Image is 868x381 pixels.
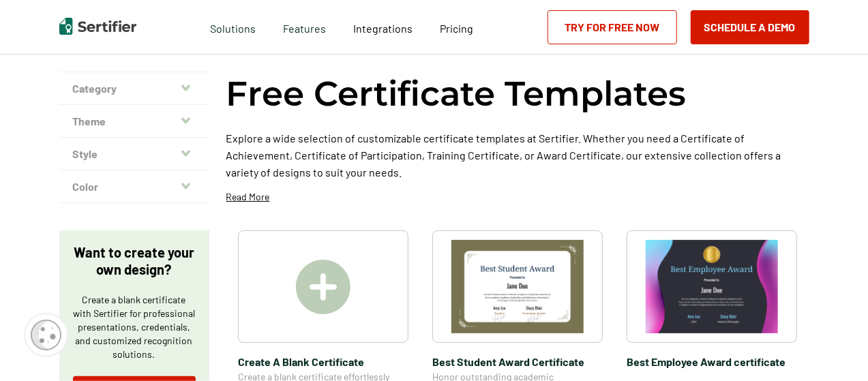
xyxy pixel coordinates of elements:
h1: Free Certificate Templates [226,72,687,116]
a: Integrations [353,18,413,35]
span: Features [283,18,326,35]
span: Create A Blank Certificate [238,353,408,370]
img: Cookie Popup Icon [31,320,61,350]
button: Style [59,138,209,170]
span: Solutions [210,18,256,35]
button: Theme [59,105,209,138]
p: Explore a wide selection of customizable certificate templates at Sertifier. Whether you need a C... [226,129,809,181]
button: Schedule a Demo [691,10,809,44]
span: Integrations [353,22,413,35]
img: Best Student Award Certificate​ [451,240,584,333]
img: Sertifier | Digital Credentialing Platform [59,18,136,35]
img: Create A Blank Certificate [296,260,350,314]
a: Pricing [440,18,473,35]
img: Best Employee Award certificate​ [646,240,778,333]
p: Want to create your own design? [73,244,196,278]
a: Try for Free Now [548,10,677,44]
button: Color [59,170,209,203]
span: Best Student Award Certificate​ [432,353,603,370]
button: Category [59,72,209,105]
iframe: Chat Widget [800,316,868,381]
span: Best Employee Award certificate​ [627,353,797,370]
p: Read More [226,190,270,204]
p: Create a blank certificate with Sertifier for professional presentations, credentials, and custom... [73,293,196,361]
span: Pricing [440,22,473,35]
